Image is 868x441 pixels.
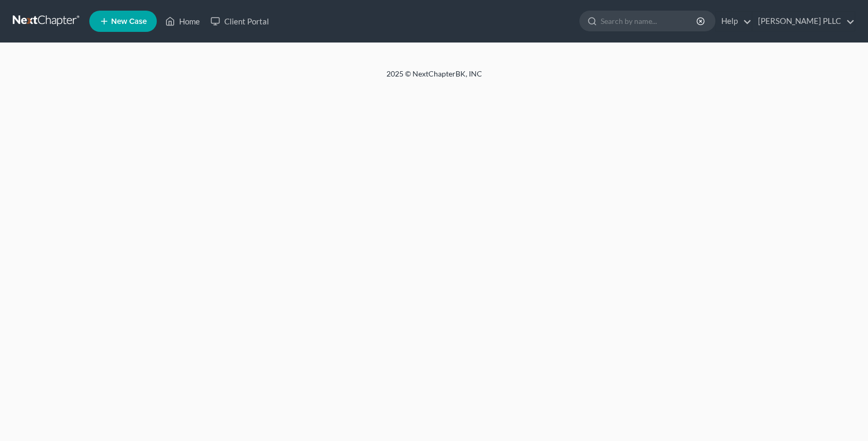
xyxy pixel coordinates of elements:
div: 2025 © NextChapterBK, INC [131,69,737,88]
a: Client Portal [205,12,274,31]
input: Search by name... [601,11,698,31]
span: New Case [111,18,147,26]
a: Home [160,12,205,31]
a: [PERSON_NAME] PLLC [753,12,855,31]
a: Help [716,12,752,31]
